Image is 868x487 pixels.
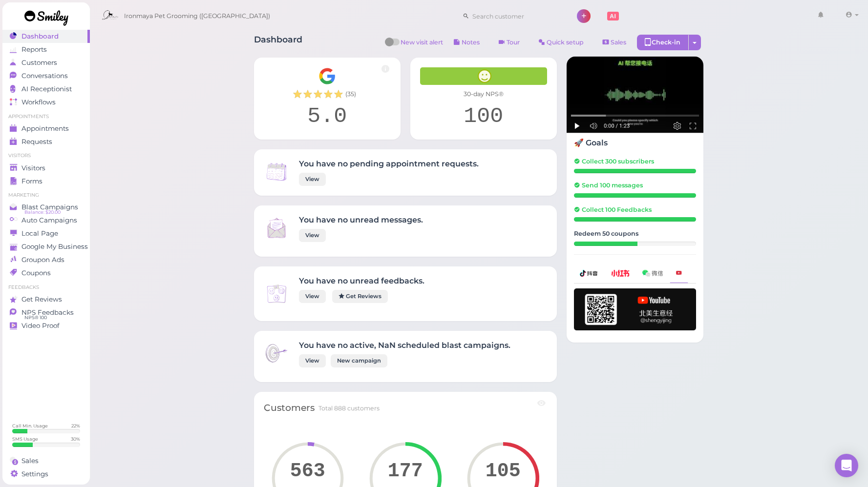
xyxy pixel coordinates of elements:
[24,314,47,322] span: NPS® 100
[835,454,858,477] div: Open Intercom Messenger
[318,67,336,85] img: Google__G__Logo-edd0e34f60d7ca4a2f4ece79cff21ae3.svg
[264,281,289,306] img: Inbox
[2,319,90,332] a: Video Proof
[2,113,90,120] li: Appointments
[299,229,326,242] a: View
[2,192,90,199] li: Marketing
[21,216,77,224] span: Auto Campaigns
[574,242,637,246] div: 26
[254,35,302,53] h1: Dashboard
[21,85,72,93] span: AI Receptionist
[490,35,528,50] a: Tour
[299,173,326,186] a: View
[2,69,90,82] a: Conversations
[21,243,88,251] span: Google My Business
[299,159,479,168] h4: You have no pending appointment requests.
[21,124,69,133] span: Appointments
[21,295,62,304] span: Get Reviews
[21,457,39,465] span: Sales
[299,215,423,224] h4: You have no unread messages.
[12,436,38,442] div: SMS Usage
[21,72,68,80] span: Conversations
[264,103,391,130] div: 5.0
[445,35,488,50] button: Notes
[21,256,64,264] span: Groupon Ads
[2,162,90,175] a: Visitors
[574,158,696,165] h5: Collect 300 subscribers
[299,276,424,285] h4: You have no unread feedbacks.
[2,306,90,319] a: NPS Feedbacks NPS® 100
[264,341,289,366] img: Inbox
[2,293,90,306] a: Get Reviews
[332,290,388,303] a: Get Reviews
[71,423,80,429] div: 22 %
[2,56,90,69] a: Customers
[21,322,60,330] span: Video Proof
[574,288,696,330] img: youtube-h-92280983ece59b2848f85fc261e8ffad.png
[2,152,90,159] li: Visitors
[21,138,52,146] span: Requests
[21,32,59,41] span: Dashboard
[21,45,47,54] span: Reports
[264,159,289,184] img: Inbox
[21,470,48,478] span: Settings
[637,35,689,50] div: Check-in
[2,30,90,43] a: Dashboard
[2,240,90,253] a: Google My Business
[2,253,90,266] a: Groupon Ads
[530,35,592,50] a: Quick setup
[331,354,387,367] a: New campaign
[2,214,90,227] a: Auto Campaigns
[21,59,57,67] span: Customers
[2,201,90,214] a: Blast Campaigns Balance: $20.00
[567,57,703,133] img: AI receptionist
[420,103,547,130] div: 100
[2,284,90,291] li: Feedbacks
[611,39,626,46] span: Sales
[642,270,663,276] img: wechat-a99521bb4f7854bbf8f190d1356e2cdb.png
[264,402,315,415] div: Customers
[2,135,90,148] a: Requests
[299,341,510,350] h4: You have no active, NaN scheduled blast campaigns.
[420,90,547,99] div: 30-day NPS®
[2,227,90,240] a: Local Page
[21,203,78,211] span: Blast Campaigns
[71,436,80,442] div: 30 %
[2,454,90,467] a: Sales
[21,269,51,277] span: Coupons
[611,270,630,276] img: xhs-786d23addd57f6a2be217d5a65f4ab6b.png
[580,270,598,277] img: douyin-2727e60b7b0d5d1bbe969c21619e8014.png
[2,266,90,280] a: Coupons
[2,175,90,188] a: Forms
[401,38,443,53] span: New visit alert
[469,8,564,24] input: Search customer
[21,98,56,106] span: Workflows
[299,354,326,367] a: View
[574,182,696,189] h5: Send 100 messages
[21,164,45,172] span: Visitors
[24,208,61,216] span: Balance: $20.00
[124,2,270,30] span: Ironmaya Pet Grooming ([GEOGRAPHIC_DATA])
[2,122,90,135] a: Appointments
[318,404,380,413] div: Total 888 customers
[21,177,42,185] span: Forms
[264,215,289,241] img: Inbox
[574,138,696,147] h4: 🚀 Goals
[2,467,90,481] a: Settings
[12,423,48,429] div: Call Min. Usage
[2,43,90,56] a: Reports
[574,206,696,213] h5: Collect 100 Feedbacks
[21,229,58,238] span: Local Page
[2,82,90,96] a: AI Receptionist
[299,290,326,303] a: View
[345,90,356,99] span: ( 35 )
[2,96,90,109] a: Workflows
[594,35,635,50] a: Sales
[21,308,74,317] span: NPS Feedbacks
[574,230,696,237] h5: Redeem 50 coupons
